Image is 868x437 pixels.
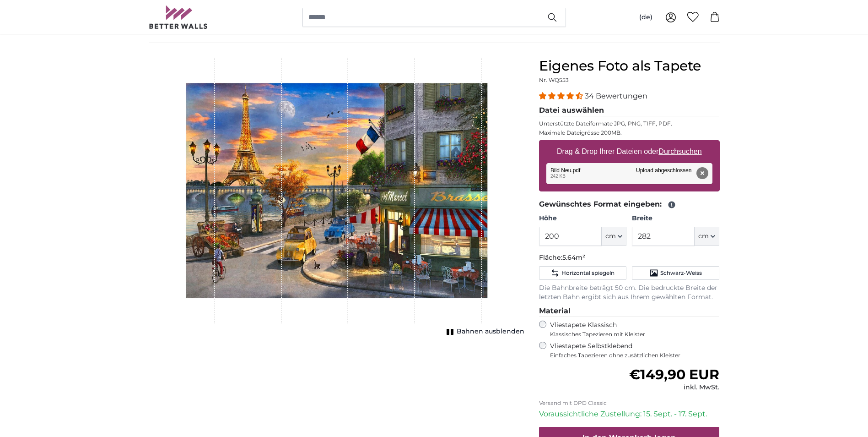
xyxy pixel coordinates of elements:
[550,352,720,359] span: Einfaches Tapezieren ohne zusätzlichen Kleister
[632,9,660,26] button: (de)
[539,409,720,420] p: Voraussichtliche Zustellung: 15. Sept. - 17. Sept.
[550,321,712,338] label: Vliestapete Klassisch
[658,147,701,155] u: Durchsuchen
[539,76,569,83] span: Nr. WQ553
[539,199,720,210] legend: Gewünschtes Format eingeben:
[605,232,616,241] span: cm
[561,269,615,277] span: Horizontal spiegeln
[539,266,626,280] button: Horizontal spiegeln
[539,284,720,302] p: Die Bahnbreite beträgt 50 cm. Die bedruckte Breite der letzten Bahn ergibt sich aus Ihrem gewählt...
[539,105,720,116] legend: Datei auswählen
[539,120,720,127] p: Unterstützte Dateiformate JPG, PNG, TIFF, PDF.
[539,253,720,262] p: Fläche:
[553,142,706,161] label: Drag & Drop Ihrer Dateien oder
[660,269,702,277] span: Schwarz-Weiss
[632,214,719,223] label: Breite
[149,58,524,338] div: 1 of 1
[695,227,719,246] button: cm
[539,399,720,407] p: Versand mit DPD Classic
[550,342,720,359] label: Vliestapete Selbstklebend
[539,129,720,137] p: Maximale Dateigrösse 200MB.
[550,331,712,338] span: Klassisches Tapezieren mit Kleister
[629,366,719,383] span: €149,90 EUR
[539,306,720,317] legend: Material
[539,92,585,100] span: 4.32 stars
[457,327,524,336] span: Bahnen ausblenden
[149,5,208,29] img: Betterwalls
[444,325,524,338] button: Bahnen ausblenden
[539,58,720,74] h1: Eigenes Foto als Tapete
[632,266,719,280] button: Schwarz-Weiss
[562,253,585,262] span: 5.64m²
[585,92,647,100] span: 34 Bewertungen
[629,383,719,392] div: inkl. MwSt.
[698,232,709,241] span: cm
[539,214,626,223] label: Höhe
[602,227,626,246] button: cm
